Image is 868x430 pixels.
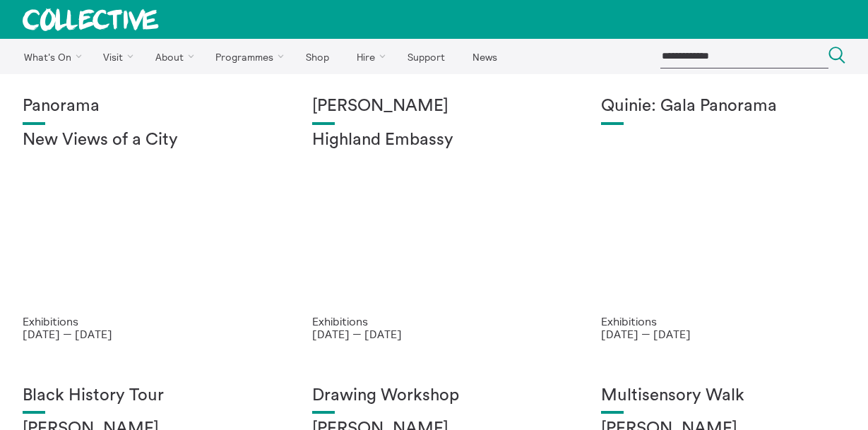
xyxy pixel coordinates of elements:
[601,97,845,117] h1: Quinie: Gala Panorama
[91,39,141,74] a: Visit
[23,315,267,328] p: Exhibitions
[312,315,557,328] p: Exhibitions
[23,97,267,117] h1: Panorama
[395,39,457,74] a: Support
[23,386,267,406] h1: Black History Tour
[312,328,557,340] p: [DATE] — [DATE]
[23,328,267,340] p: [DATE] — [DATE]
[601,328,845,340] p: [DATE] — [DATE]
[601,315,845,328] p: Exhibitions
[578,74,868,364] a: Josie Vallely Quinie: Gala Panorama Exhibitions [DATE] — [DATE]
[312,131,557,150] h2: Highland Embassy
[293,39,341,74] a: Shop
[23,131,267,150] h2: New Views of a City
[601,386,845,406] h1: Multisensory Walk
[345,39,393,74] a: Hire
[11,39,88,74] a: What's On
[312,386,557,406] h1: Drawing Workshop
[143,39,201,74] a: About
[312,97,557,117] h1: [PERSON_NAME]
[290,74,579,364] a: Solar wheels 17 [PERSON_NAME] Highland Embassy Exhibitions [DATE] — [DATE]
[460,39,509,74] a: News
[203,39,291,74] a: Programmes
